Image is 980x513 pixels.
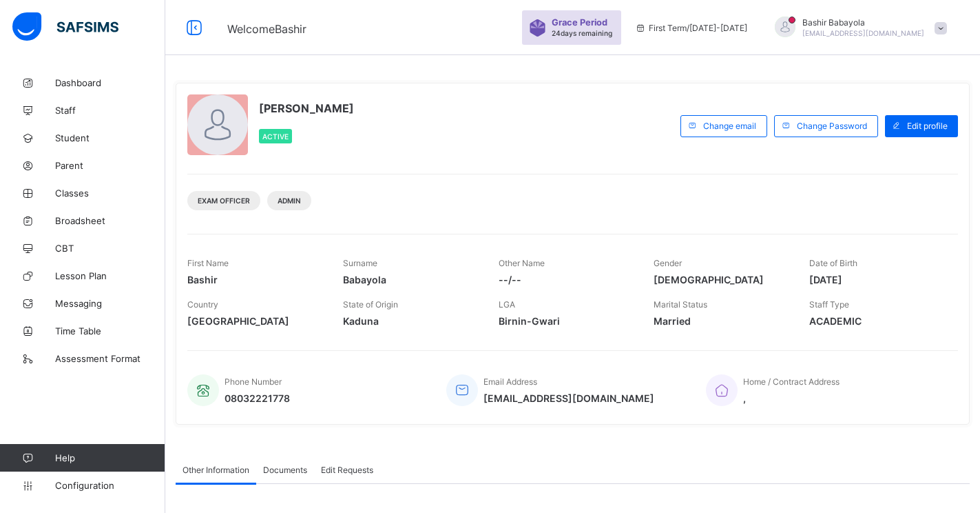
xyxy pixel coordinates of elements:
[529,19,546,37] img: sticker-purple.71386a28dfed39d6af7621340158ba97.svg
[198,197,250,205] span: Exam Officer
[55,105,165,116] span: Staff
[499,274,634,285] span: --/--
[703,121,756,131] span: Change email
[809,258,857,268] span: Date of Birth
[321,465,373,475] span: Edit Requests
[343,258,377,268] span: Surname
[225,376,282,387] span: Phone Number
[55,480,165,491] span: Configuration
[809,299,849,310] span: Staff Type
[187,274,322,285] span: Bashir
[635,23,747,33] span: session/term information
[55,270,165,281] span: Lesson Plan
[183,465,249,475] span: Other Information
[55,452,165,463] span: Help
[55,160,165,171] span: Parent
[55,243,165,254] span: CBT
[654,274,789,285] span: [DEMOGRAPHIC_DATA]
[187,315,322,327] span: [GEOGRAPHIC_DATA]
[809,274,944,285] span: [DATE]
[654,258,682,268] span: Gender
[55,188,165,199] span: Classes
[761,17,954,39] div: BashirBabayola
[343,299,398,310] span: State of Origin
[262,132,289,141] span: Active
[907,121,948,131] span: Edit profile
[654,299,707,310] span: Marital Status
[552,29,612,37] span: 24 days remaining
[187,299,218,310] span: Country
[278,197,301,205] span: Admin
[55,325,165,336] span: Time Table
[343,274,478,285] span: Babayola
[499,299,515,310] span: LGA
[259,101,354,115] span: [PERSON_NAME]
[654,315,789,327] span: Married
[187,258,229,268] span: First Name
[802,29,924,37] span: [EMAIL_ADDRESS][DOMAIN_NAME]
[227,22,306,36] span: Welcome Bashir
[263,465,307,475] span: Documents
[12,12,118,41] img: safsims
[809,315,944,327] span: ACADEMIC
[743,376,840,387] span: Home / Contract Address
[483,392,654,404] span: [EMAIL_ADDRESS][DOMAIN_NAME]
[552,17,607,28] span: Grace Period
[55,77,165,88] span: Dashboard
[55,132,165,143] span: Student
[802,17,924,28] span: Bashir Babayola
[499,258,545,268] span: Other Name
[797,121,867,131] span: Change Password
[499,315,634,327] span: Birnin-Gwari
[225,392,290,404] span: 08032221778
[55,353,165,364] span: Assessment Format
[483,376,537,387] span: Email Address
[55,298,165,309] span: Messaging
[55,215,165,226] span: Broadsheet
[343,315,478,327] span: Kaduna
[743,392,840,404] span: ,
